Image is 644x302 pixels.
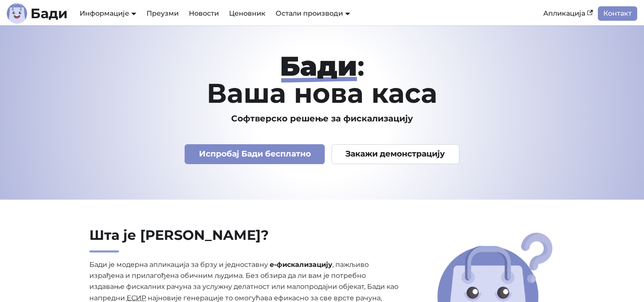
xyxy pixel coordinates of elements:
b: Бади [30,7,68,20]
a: Контакт [598,6,637,21]
h1: : Ваша нова каса [50,52,595,107]
a: Новости [184,6,224,21]
strong: е-фискализацију [270,261,332,269]
a: Апликација [538,6,598,21]
a: Испробај Бади бесплатно [185,144,325,164]
strong: Бади [280,49,357,82]
a: Информације [80,9,136,17]
h2: Шта је [PERSON_NAME]? [89,227,402,253]
a: Ценовник [224,6,271,21]
a: Преузми [141,6,184,21]
h3: Софтверско решење за фискализацију [50,113,595,124]
abbr: Електронски систем за издавање рачуна [127,294,146,302]
a: ЛогоБади [7,3,68,24]
img: Лого [7,3,27,24]
a: Остали производи [276,9,350,17]
a: Закажи демонстрацију [332,144,459,164]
